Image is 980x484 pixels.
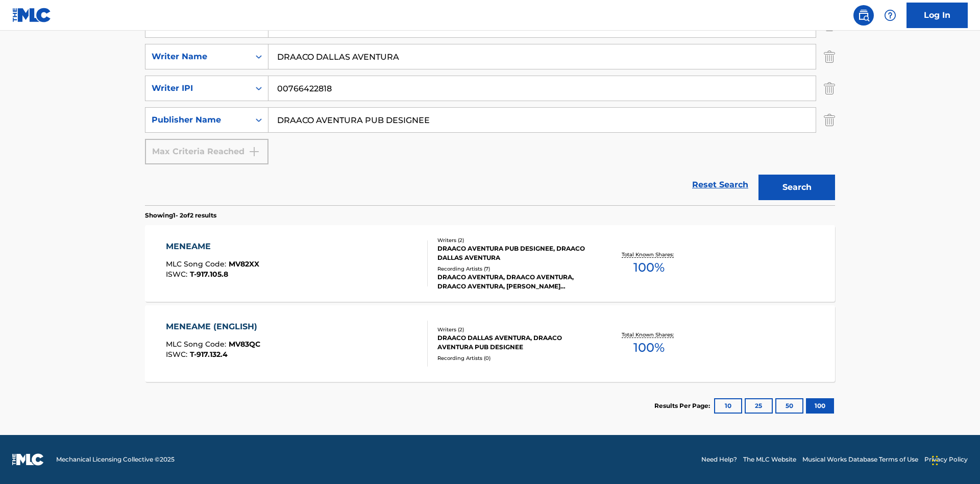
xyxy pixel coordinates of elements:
[437,273,592,291] div: DRAACO AVENTURA, DRAACO AVENTURA, DRAACO AVENTURA, [PERSON_NAME] AVENTURA, DRAACO AVENTURA
[745,398,773,414] button: 25
[824,76,835,101] img: Delete Criterion
[806,398,834,414] button: 100
[152,51,243,63] div: Writer Name
[857,9,870,21] img: search
[802,455,918,464] a: Musical Works Database Terms of Use
[880,5,900,26] div: Help
[229,340,260,349] span: MV83QC
[932,445,938,476] div: Drag
[166,340,229,349] span: MLC Song Code :
[929,435,980,484] iframe: Chat Widget
[622,331,676,338] p: Total Known Shares:
[437,333,592,352] div: DRAACO DALLAS AVENTURA, DRAACO AVENTURA PUB DESIGNEE
[12,8,52,22] img: MLC Logo
[701,455,737,464] a: Need Help?
[824,107,835,133] img: Delete Criterion
[152,82,243,94] div: Writer IPI
[190,350,228,359] span: T-917.132.4
[145,211,216,220] p: Showing 1 - 2 of 2 results
[633,338,665,357] span: 100 %
[687,174,753,196] a: Reset Search
[166,321,262,333] div: MENEAME (ENGLISH)
[654,401,713,410] p: Results Per Page:
[853,5,874,26] a: Public Search
[145,225,835,302] a: MENEAMEMLC Song Code:MV82XXISWC:T-917.105.8Writers (2)DRAACO AVENTURA PUB DESIGNEE, DRAACO DALLAS...
[633,258,665,277] span: 100 %
[622,251,676,258] p: Total Known Shares:
[437,244,592,262] div: DRAACO AVENTURA PUB DESIGNEE, DRAACO DALLAS AVENTURA
[437,326,592,333] div: Writers ( 2 )
[166,259,229,269] span: MLC Song Code :
[166,350,190,359] span: ISWC :
[437,354,592,362] div: Recording Artists ( 0 )
[229,259,259,269] span: MV82XX
[824,44,835,69] img: Delete Criterion
[437,265,592,273] div: Recording Artists ( 7 )
[166,240,259,253] div: MENEAME
[758,175,835,200] button: Search
[775,398,803,414] button: 50
[924,455,968,464] a: Privacy Policy
[12,453,44,466] img: logo
[190,270,228,279] span: T-917.105.8
[166,270,190,279] span: ISWC :
[743,455,796,464] a: The MLC Website
[884,9,896,21] img: help
[714,398,742,414] button: 10
[152,114,243,126] div: Publisher Name
[437,236,592,244] div: Writers ( 2 )
[56,455,175,464] span: Mechanical Licensing Collective © 2025
[145,305,835,382] a: MENEAME (ENGLISH)MLC Song Code:MV83QCISWC:T-917.132.4Writers (2)DRAACO DALLAS AVENTURA, DRAACO AV...
[906,3,968,28] a: Log In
